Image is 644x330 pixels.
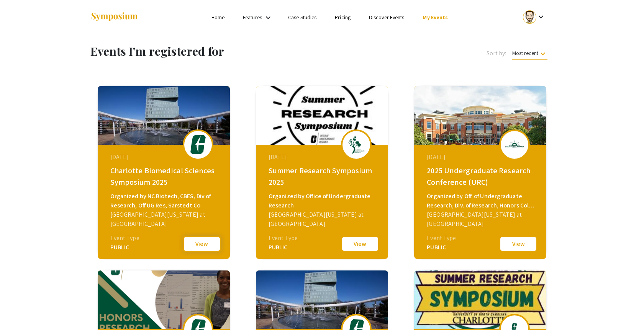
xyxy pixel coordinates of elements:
[423,14,448,21] a: My Events
[98,86,230,145] img: biomedical-sciences2025_eventCoverPhoto_f0c029__thumb.jpg
[414,86,546,145] img: urc2025_eventCoverPhoto_756e51__thumb.jpg
[427,192,536,210] div: Organized by Off. of Undergraduate Research, Div. of Research, Honors Coll., [PERSON_NAME] Scholars
[512,50,547,60] span: Most recent
[110,243,139,252] div: PUBLIC
[427,153,536,162] div: [DATE]
[427,243,456,252] div: PUBLIC
[536,12,546,22] mat-icon: Expand account dropdown
[506,46,554,60] button: Most recent
[487,49,506,58] span: Sort by:
[538,49,547,58] mat-icon: keyboard_arrow_down
[414,270,546,329] img: srs-2024_eventCoverPhoto_02455c__thumb.jpg
[269,153,377,162] div: [DATE]
[269,243,298,252] div: PUBLIC
[187,135,210,154] img: biomedical-sciences2025_eventLogo_e7ea32_.png
[269,192,377,210] div: Organized by Office of Undergraduate Research
[335,14,351,21] a: Pricing
[345,135,368,154] img: summer-2025_eventLogo_ff51ae_.png
[110,165,219,188] div: Charlotte Biomedical Sciences Symposium 2025
[90,12,138,22] img: Symposium by ForagerOne
[288,14,316,21] a: Case Studies
[183,236,221,252] button: View
[256,270,388,329] img: biomedical-sciences2024_eventCoverPhoto_3cdd66__thumb.jpg
[427,234,456,243] div: Event Type
[110,192,219,210] div: Organized by NC Biotech, CBES, Div of Research, Off UG Res, Sarstedt Co
[503,138,526,151] img: urc2025_eventLogo_3f4dc5_.jpg
[427,165,536,188] div: 2025 Undergraduate Research Conference (URC)
[515,8,554,26] button: Expand account dropdown
[256,86,388,145] img: summer-2025_eventCoverPhoto_f0f248__thumb.jpg
[110,153,219,162] div: [DATE]
[98,270,230,329] img: 2024-honors-symposium_eventCoverPhoto_2bd283__thumb.png
[269,165,377,188] div: Summer Research Symposium 2025
[211,14,224,21] a: Home
[110,210,219,229] div: [GEOGRAPHIC_DATA][US_STATE] at [GEOGRAPHIC_DATA]
[6,295,33,324] iframe: Chat
[427,210,536,229] div: [GEOGRAPHIC_DATA][US_STATE] at [GEOGRAPHIC_DATA]
[269,210,377,229] div: [GEOGRAPHIC_DATA][US_STATE] at [GEOGRAPHIC_DATA]
[110,234,139,243] div: Event Type
[369,14,405,21] a: Discover Events
[243,14,262,21] a: Features
[269,234,298,243] div: Event Type
[90,44,356,58] h1: Events I'm registered for
[264,13,273,22] mat-icon: Expand Features list
[341,236,379,252] button: View
[499,236,537,252] button: View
